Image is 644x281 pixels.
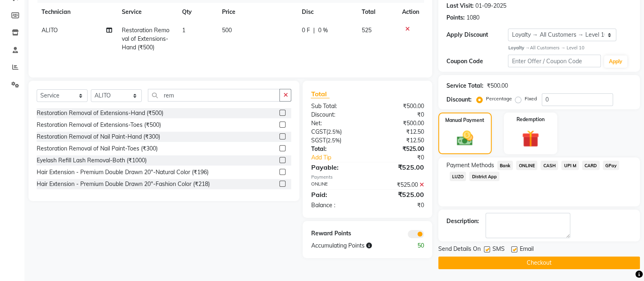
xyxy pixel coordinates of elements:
[302,26,310,35] span: 0 F
[367,111,430,119] div: ₹0
[305,162,367,172] div: Payable:
[378,153,430,162] div: ₹0
[327,128,340,135] span: 2.5%
[367,128,430,136] div: ₹12.50
[497,161,513,170] span: Bank
[148,89,280,102] input: Search or Scan
[305,181,367,189] div: ONLINE
[177,3,217,21] th: Qty
[122,27,169,51] span: Restoration Removal of Extensions-Hand (₹500)
[446,217,479,226] div: Description:
[399,241,430,250] div: 50
[487,82,508,90] div: ₹500.00
[305,128,367,136] div: ( )
[357,3,397,21] th: Total
[305,119,367,128] div: Net:
[222,27,232,34] span: 500
[475,2,506,10] div: 01-09-2025
[305,229,367,238] div: Reward Points
[367,119,430,128] div: ₹500.00
[37,133,160,141] div: Restoration Removal of Nail Paint-Hand (₹300)
[318,26,328,35] span: 0 %
[466,13,479,22] div: 1080
[446,161,494,170] span: Payment Methods
[582,161,600,170] span: CARD
[37,156,147,165] div: Eyelash Refill Lash Removal-Both (₹1000)
[42,27,58,34] span: ALITO
[311,137,325,144] span: SGST
[438,245,481,255] span: Send Details On
[452,129,478,148] img: _cash.svg
[311,174,424,181] div: Payments
[37,109,163,117] div: Restoration Removal of Extensions-Hand (₹500)
[37,3,117,21] th: Technician
[541,161,558,170] span: CASH
[305,111,367,119] div: Discount:
[37,144,158,153] div: Restoration Removal of Nail Paint-Toes (₹300)
[362,27,371,34] span: 525
[469,172,499,181] span: District App
[446,13,465,22] div: Points:
[446,31,508,39] div: Apply Discount
[367,162,430,172] div: ₹525.00
[217,3,297,21] th: Price
[182,27,185,34] span: 1
[446,57,508,66] div: Coupon Code
[446,2,474,10] div: Last Visit:
[117,3,177,21] th: Service
[305,201,367,210] div: Balance :
[305,153,378,162] a: Add Tip
[311,90,330,98] span: Total
[492,245,505,255] span: SMS
[517,128,544,149] img: _gift.svg
[37,168,209,177] div: Hair Extension - Premium Double Drawn 20"-Natural Color (₹196)
[486,95,512,102] label: Percentage
[446,82,484,90] div: Service Total:
[305,102,367,111] div: Sub Total:
[525,95,537,102] label: Fixed
[561,161,579,170] span: UPI M
[305,241,398,250] div: Accumulating Points
[313,26,315,35] span: |
[450,172,466,181] span: LUZO
[367,102,430,111] div: ₹500.00
[445,117,484,124] label: Manual Payment
[305,136,367,145] div: ( )
[508,45,530,51] strong: Loyalty →
[367,145,430,153] div: ₹525.00
[397,3,424,21] th: Action
[438,257,640,269] button: Checkout
[297,3,357,21] th: Disc
[367,190,430,199] div: ₹525.00
[516,161,537,170] span: ONLINE
[305,145,367,153] div: Total:
[604,55,627,68] button: Apply
[327,137,339,144] span: 2.5%
[367,181,430,189] div: ₹525.00
[508,44,632,51] div: All Customers → Level 10
[37,180,210,188] div: Hair Extension - Premium Double Drawn 20"-Fashion Color (₹218)
[520,245,534,255] span: Email
[37,121,161,129] div: Restoration Removal of Extensions-Toes (₹500)
[603,161,620,170] span: GPay
[305,190,367,199] div: Paid:
[517,116,545,123] label: Redemption
[367,201,430,210] div: ₹0
[446,95,472,104] div: Discount:
[311,128,326,135] span: CGST
[367,136,430,145] div: ₹12.50
[508,55,601,67] input: Enter Offer / Coupon Code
